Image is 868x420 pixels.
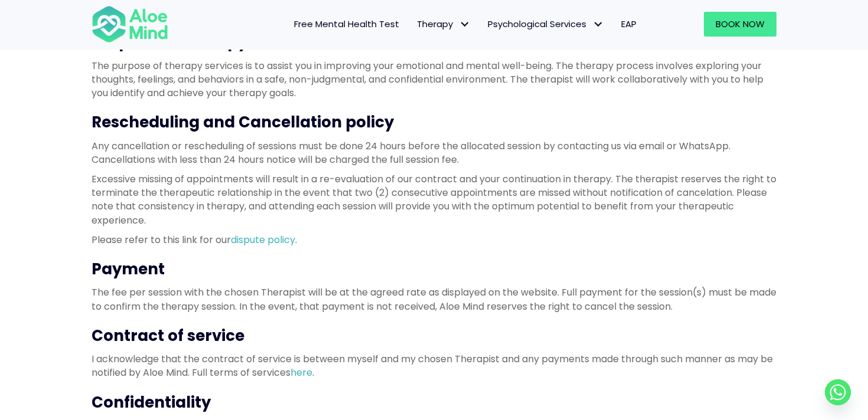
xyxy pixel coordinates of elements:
[291,366,312,379] a: here
[184,12,645,37] nav: Menu
[92,111,776,133] h3: Rescheduling and Cancellation policy
[92,325,776,346] h3: Contract of service
[825,379,851,405] a: Whatsapp
[92,59,776,100] p: The purpose of therapy services is to assist you in improving your emotional and mental well-bein...
[589,16,606,33] span: Psychological Services: submenu
[92,5,168,44] img: Aloe mind Logo
[621,18,637,30] span: EAP
[417,18,470,30] span: Therapy
[92,286,776,313] p: The fee per session with the chosen Therapist will be at the agreed rate as displayed on the webs...
[408,12,479,37] a: TherapyTherapy: submenu
[704,12,776,37] a: Book Now
[231,233,295,247] a: dispute policy
[92,139,776,166] p: Any cancellation or rescheduling of sessions must be done 24 hours before the allocated session b...
[92,352,776,379] p: I acknowledge that the contract of service is between myself and my chosen Therapist and any paym...
[92,233,776,247] p: Please refer to this link for our .
[294,18,399,30] span: Free Mental Health Test
[92,258,776,280] h3: Payment
[285,12,408,37] a: Free Mental Health Test
[716,18,765,30] span: Book Now
[456,16,473,33] span: Therapy: submenu
[92,172,776,227] p: Excessive missing of appointments will result in a re-evaluation of our contract and your continu...
[488,18,603,30] span: Psychological Services
[92,392,776,413] h3: Confidentiality
[479,12,612,37] a: Psychological ServicesPsychological Services: submenu
[612,12,645,37] a: EAP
